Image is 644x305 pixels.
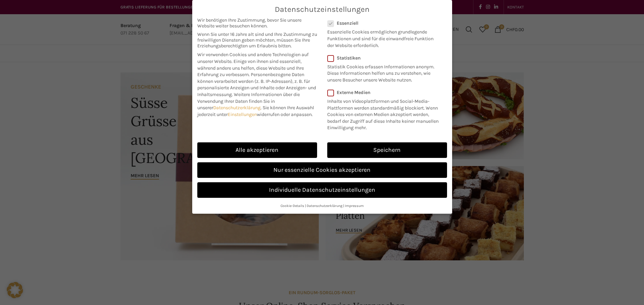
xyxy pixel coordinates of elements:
a: Speichern [327,142,447,158]
label: Essenziell [327,20,438,26]
p: Essenzielle Cookies ermöglichen grundlegende Funktionen und sind für die einwandfreie Funktion de... [327,26,438,49]
a: Datenschutzerklärung [307,204,342,208]
p: Inhalte von Videoplattformen und Social-Media-Plattformen werden standardmäßig blockiert. Wenn Co... [327,95,443,131]
a: Nur essenzielle Cookies akzeptieren [197,162,447,178]
a: Alle akzeptieren [197,142,317,158]
span: Personenbezogene Daten können verarbeitet werden (z. B. IP-Adressen), z. B. für personalisierte A... [197,72,316,97]
span: Wir benötigen Ihre Zustimmung, bevor Sie unsere Website weiter besuchen können. [197,17,317,29]
a: Cookie-Details [281,204,304,208]
a: Einstellungen [228,112,257,117]
a: Impressum [345,204,364,208]
span: Datenschutzeinstellungen [275,5,370,14]
label: Statistiken [327,55,438,61]
span: Weitere Informationen über die Verwendung Ihrer Daten finden Sie in unserer . [197,92,300,111]
label: Externe Medien [327,90,443,95]
a: Datenschutzerklärung [213,105,261,111]
span: Wenn Sie unter 16 Jahre alt sind und Ihre Zustimmung zu freiwilligen Diensten geben möchten, müss... [197,31,317,49]
span: Sie können Ihre Auswahl jederzeit unter widerrufen oder anpassen. [197,105,314,117]
p: Statistik Cookies erfassen Informationen anonym. Diese Informationen helfen uns zu verstehen, wie... [327,61,438,84]
a: Individuelle Datenschutzeinstellungen [197,182,447,198]
span: Wir verwenden Cookies und andere Technologien auf unserer Website. Einige von ihnen sind essenzie... [197,52,309,77]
